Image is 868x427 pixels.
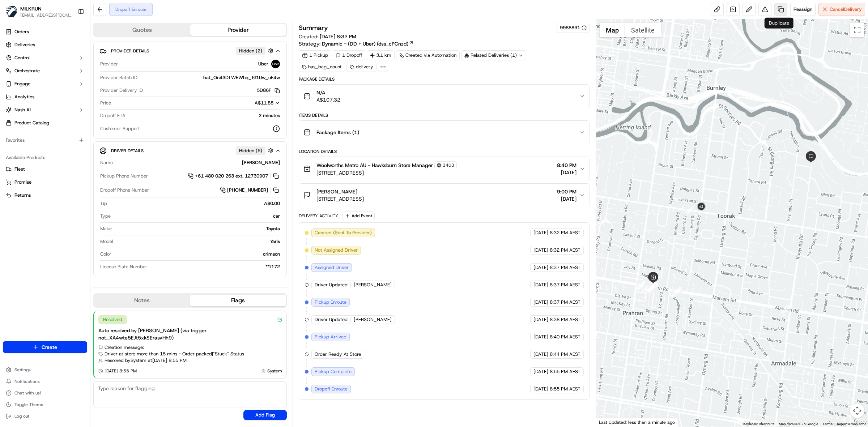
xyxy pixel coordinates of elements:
button: Show satellite imagery [625,23,661,37]
a: Promise [6,179,84,185]
button: Hidden (2) [236,46,275,55]
span: Resolved by System [105,357,146,364]
div: 10 [636,281,646,290]
span: Fleet [14,166,25,172]
span: 8:40 PM AEST [550,334,580,340]
button: Log out [3,411,87,421]
button: Quotes [94,24,190,36]
span: Provider Delivery ID [100,87,143,94]
span: Log out [14,413,29,419]
button: Hidden (5) [236,146,275,155]
div: car [114,213,280,219]
button: Reassign [790,3,816,16]
button: Show street map [600,23,625,37]
button: Nash AI [3,104,87,116]
span: Color [100,251,111,257]
span: Nash AI [14,107,31,113]
a: Returns [6,192,84,198]
span: Hidden ( 5 ) [239,148,262,154]
span: Woolworths Metro AU - Hawksburn Store Manager [316,162,433,169]
div: 9988891 [560,25,587,31]
span: Price [100,100,111,106]
span: Product Catalog [14,120,49,126]
span: Package Items ( 1 ) [316,129,359,136]
span: Settings [14,367,31,373]
span: [DATE] [533,247,548,253]
span: Pickup Enroute [315,299,346,306]
div: [PERSON_NAME] [116,159,280,166]
button: Returns [3,189,87,201]
a: Open this area in Google Maps (opens a new window) [598,417,622,427]
span: Type [100,213,111,219]
span: Pickup Complete [315,368,352,375]
span: Created (Sent To Provider) [315,230,372,236]
span: Toggle Theme [14,402,43,407]
div: 9 [647,283,656,292]
span: Reassign [793,6,812,13]
div: Created via Automation [396,50,460,60]
button: Map camera controls [850,403,864,418]
span: 8:55 PM AEST [550,386,580,392]
span: [PHONE_NUMBER] [227,187,268,193]
a: [PHONE_NUMBER] [220,186,280,194]
span: Dropoff ETA [100,112,125,119]
span: [DATE] [533,230,548,236]
span: 8:37 PM AEST [550,282,580,288]
div: 6 [647,280,656,290]
span: Driver Details [111,148,144,154]
span: Map data ©2025 Google [779,422,818,426]
span: Deliveries [14,42,35,48]
div: Location Details [299,149,590,154]
button: [EMAIL_ADDRESS][DOMAIN_NAME] [20,12,72,18]
button: Promise [3,176,87,188]
div: Strategy: [299,40,414,47]
span: Returns [14,192,31,198]
span: Dynamic - (DD + Uber) (dss_cPCnzd) [322,40,408,47]
span: License Plate Number [100,264,147,270]
div: Items Details [299,112,590,118]
button: Fleet [3,163,87,175]
img: MILKRUN [6,6,17,17]
span: bat_Qn43DTWEWhq_6f1Uw_uF4w [203,74,280,81]
span: Cancel Delivery [830,6,862,13]
span: 3403 [443,162,454,168]
span: 8:32 PM AEST [550,247,580,253]
span: Create [42,343,57,351]
span: [PERSON_NAME] [316,188,357,195]
span: Promise [14,179,31,185]
span: [STREET_ADDRESS] [316,195,364,202]
span: at [DATE] 8:55 PM [148,357,187,364]
span: Driver Updated [315,282,348,288]
div: 3.1 km [367,50,395,60]
span: System [267,368,282,374]
button: Control [3,52,87,64]
span: Order Ready At Store [315,351,361,358]
button: 5D86F [257,87,280,94]
a: Fleet [6,166,84,172]
button: Add Event [342,212,375,220]
span: Created: [299,33,356,40]
span: [PERSON_NAME] [354,282,392,288]
div: Toyota [115,226,280,232]
span: Dropoff Enroute [315,386,348,392]
div: 2 [672,287,682,296]
button: Provider [190,24,286,36]
a: Analytics [3,91,87,103]
button: Settings [3,365,87,375]
span: Make [100,226,112,232]
span: MILKRUN [20,5,42,12]
span: 9:00 PM [557,188,576,195]
div: A$0.00 [110,200,280,207]
span: Pickup Phone Number [100,173,148,179]
span: Analytics [14,94,34,100]
span: A$11.88 [255,100,273,106]
span: [DATE] [533,351,548,358]
button: CancelDelivery [818,3,865,16]
div: has_bag_count [299,62,345,72]
div: Auto resolved by [PERSON_NAME] (via trigger not_XA4wte5EJt5xkSErasvHh9) [98,327,282,341]
button: Keyboard shortcuts [743,422,774,427]
h3: Summary [299,25,328,31]
span: [PERSON_NAME] [354,316,392,323]
span: [DATE] [533,316,548,323]
div: Delivery Activity [299,213,338,219]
